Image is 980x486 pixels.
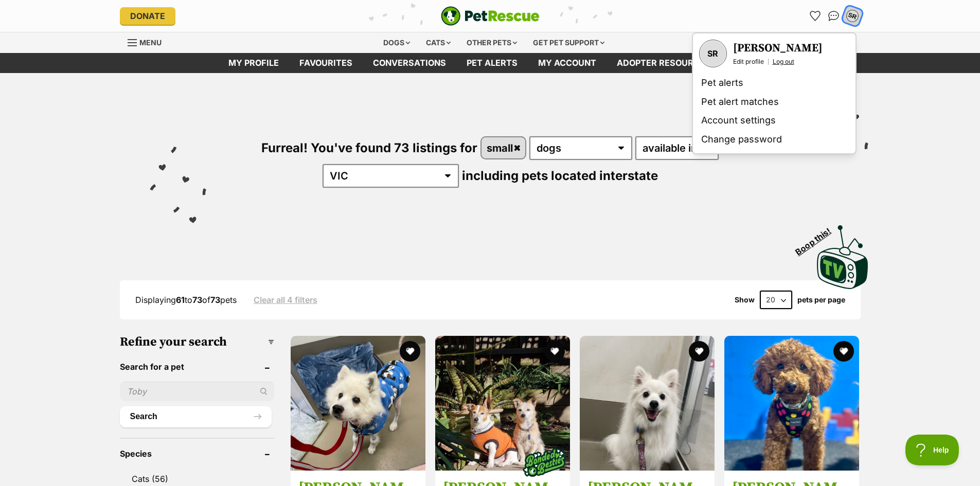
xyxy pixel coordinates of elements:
[128,32,169,51] a: Menu
[697,111,851,130] a: Account settings
[793,220,841,257] span: Boop this!
[807,8,824,24] a: Favourites
[218,53,289,73] a: My profile
[735,296,755,304] span: Show
[526,32,612,53] div: Get pet support
[733,58,764,66] a: Edit profile
[817,225,868,289] img: PetRescue TV logo
[176,295,185,305] strong: 61
[291,336,425,471] img: Pasha - Japanese Spitz Dog
[607,53,721,73] a: Adopter resources
[697,74,851,93] a: Pet alerts
[120,449,274,458] header: Species
[580,336,715,471] img: Kai - Japanese Spitz Dog
[700,41,726,66] div: SR
[363,53,456,73] a: conversations
[699,40,727,67] a: Your profile
[120,362,274,371] header: Search for a pet
[289,53,363,73] a: Favourites
[905,435,959,465] iframe: Help Scout Beacon - Open
[120,382,274,401] input: Toby
[733,41,823,56] a: Your profile
[419,32,458,53] div: Cats
[135,295,237,305] span: Displaying to of pets
[441,6,540,26] a: PetRescue
[120,7,175,25] a: Donate
[459,32,524,53] div: Other pets
[376,32,417,53] div: Dogs
[139,38,162,47] span: Menu
[697,130,851,149] a: Change password
[261,140,477,155] span: Furreal! You've found 73 listings for
[210,295,220,305] strong: 73
[120,335,274,349] h3: Refine your search
[828,11,839,21] img: chat-41dd97257d64d25036548639549fe6c8038ab92f7586957e7f3b1b290dea8141.svg
[120,406,272,427] button: Search
[254,295,317,304] a: Clear all 4 filters
[826,8,842,24] a: Conversations
[192,295,202,305] strong: 73
[528,53,607,73] a: My account
[724,336,859,471] img: Rhett - Poodle (Toy) Dog
[817,216,868,291] a: Boop this!
[462,168,658,183] span: including pets located interstate
[400,341,420,362] button: favourite
[441,6,540,26] img: logo-e224e6f780fb5917bec1dbf3a21bbac754714ae5b6737aabdf751b685950b380.svg
[797,296,845,304] label: pets per page
[689,341,709,362] button: favourite
[773,58,794,66] a: Log out
[733,41,823,56] h3: [PERSON_NAME]
[482,137,525,158] a: small
[834,341,854,362] button: favourite
[842,5,863,26] button: My account
[846,9,859,23] div: SR
[435,336,570,471] img: Barney and Bruzier - Jack Russell Terrier x Chihuahua Dog
[544,341,565,362] button: favourite
[807,8,861,24] ul: Account quick links
[456,53,528,73] a: Pet alerts
[697,93,851,112] a: Pet alert matches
